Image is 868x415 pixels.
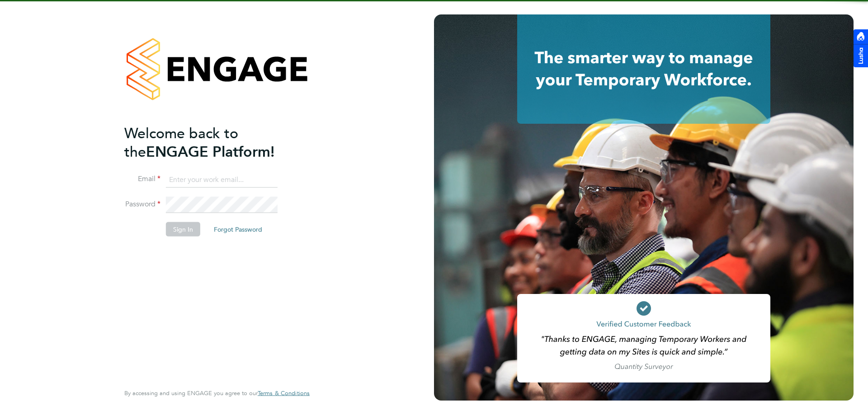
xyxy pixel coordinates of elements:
input: Enter your work email... [166,172,278,188]
span: By accessing and using ENGAGE you agree to our [124,389,310,397]
h2: ENGAGE Platform! [124,124,301,161]
label: Password [124,200,160,209]
span: Welcome back to the [124,124,238,160]
a: Terms & Conditions [258,390,310,397]
button: Forgot Password [207,222,269,237]
button: Sign In [166,222,200,237]
label: Email [124,174,160,184]
span: Terms & Conditions [258,389,310,397]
